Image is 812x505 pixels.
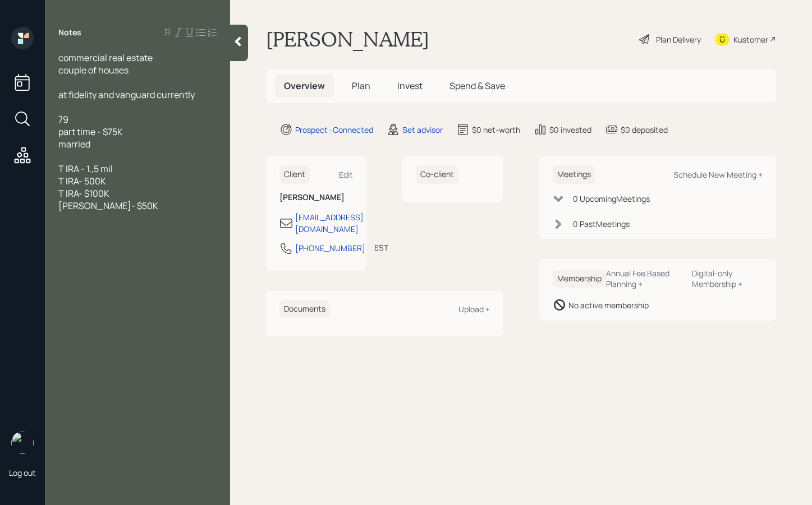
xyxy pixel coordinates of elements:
[58,126,123,138] span: part time - $75K
[9,467,36,478] div: Log out
[606,268,683,289] div: Annual Fee Based Planning +
[397,80,423,92] span: Invest
[549,124,591,136] div: $0 invested
[553,270,606,288] h6: Membership
[58,52,153,76] span: commercial real estate couple of houses
[58,187,109,200] span: T IRA- $100K
[416,165,458,184] h6: Co-client
[266,27,429,52] h1: [PERSON_NAME]
[58,175,106,187] span: T IRA- 500K
[374,242,388,253] div: EST
[58,163,113,175] span: T IRA - 1.,5 mil
[573,193,650,205] div: 0 Upcoming Meeting s
[11,432,34,454] img: aleksandra-headshot.png
[279,165,310,184] h6: Client
[58,138,90,150] span: married
[568,299,649,311] div: No active membership
[58,27,81,38] label: Notes
[295,124,373,136] div: Prospect · Connected
[58,113,68,126] span: 79
[673,169,763,180] div: Schedule New Meeting +
[295,211,364,235] div: [EMAIL_ADDRESS][DOMAIN_NAME]
[472,124,520,136] div: $0 net-worth
[279,300,330,318] h6: Documents
[295,242,365,254] div: [PHONE_NUMBER]
[284,80,325,92] span: Overview
[733,34,768,45] div: Kustomer
[692,268,763,289] div: Digital-only Membership +
[553,165,595,184] h6: Meetings
[279,193,353,202] h6: [PERSON_NAME]
[458,304,490,314] div: Upload +
[621,124,668,136] div: $0 deposited
[402,124,443,136] div: Set advisor
[449,80,505,92] span: Spend & Save
[573,218,630,230] div: 0 Past Meeting s
[339,169,353,180] div: Edit
[58,200,158,212] span: [PERSON_NAME]- $50K
[58,89,195,101] span: at fidelity and vanguard currently
[352,80,370,92] span: Plan
[656,34,701,45] div: Plan Delivery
